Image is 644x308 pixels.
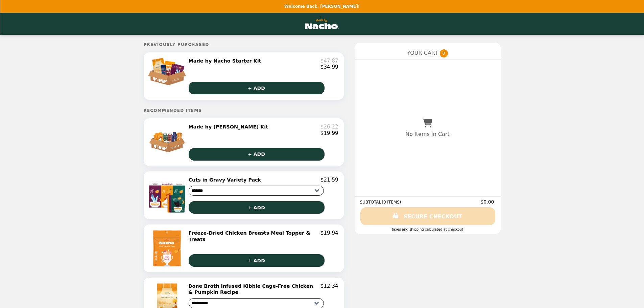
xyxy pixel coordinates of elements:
h2: Freeze-Dried Chicken Breasts Meal Topper & Treats [189,230,321,242]
img: Freeze-Dried Chicken Breasts Meal Topper & Treats [149,230,187,267]
p: $34.99 [320,64,338,70]
h2: Made by Nacho Starter Kit [189,58,264,64]
p: Welcome Back, [PERSON_NAME]! [284,4,360,9]
select: Select a product variant [189,186,324,196]
p: $47.87 [320,58,338,64]
img: Made by Nacho Starter Kit [148,58,188,85]
button: + ADD [189,148,325,161]
img: Cuts in Gravy Variety Pack [148,177,187,214]
h5: Previously Purchased [144,42,344,47]
p: $21.59 [320,177,338,183]
p: $19.94 [320,230,338,242]
img: Made by Nacho Hydration Kit [149,124,187,160]
span: 0 [440,49,448,57]
span: YOUR CART [407,50,438,56]
span: SUBTOTAL [360,200,382,205]
h2: Made by [PERSON_NAME] Kit [189,124,271,130]
p: $12.34 [320,283,338,295]
span: ( 0 ITEMS ) [382,200,401,205]
p: $19.99 [320,130,338,136]
div: Taxes and Shipping calculated at checkout [360,228,495,231]
p: No Items In Cart [405,131,449,137]
button: + ADD [189,201,325,214]
button: + ADD [189,82,325,94]
h2: Cuts in Gravy Variety Pack [189,177,264,183]
span: $0.00 [480,199,495,205]
button: + ADD [189,254,325,267]
img: Brand Logo [304,17,341,31]
h5: Recommended Items [144,108,344,113]
p: $26.22 [320,124,338,130]
h2: Bone Broth Infused Kibble Cage-Free Chicken & Pumpkin Recipe [189,283,321,295]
